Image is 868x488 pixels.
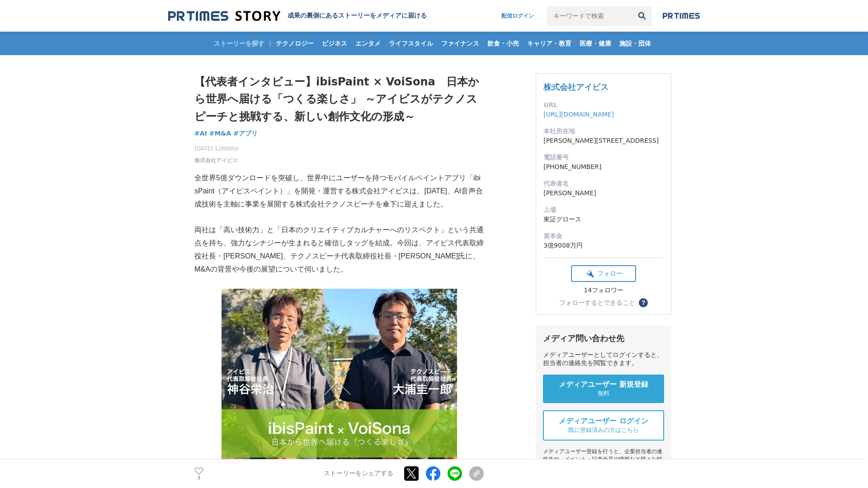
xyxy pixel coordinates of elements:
span: #AI [194,129,207,137]
span: メディアユーザー ログイン [559,417,648,426]
div: メディア問い合わせ先 [543,333,664,344]
div: フォローするとできること [559,300,635,306]
span: ファイナンス [438,39,483,47]
a: キャリア・教育 [524,32,575,55]
a: メディアユーザー ログイン 既に登録済みの方はこちら [543,410,664,441]
img: 成果の裏側にあるストーリーをメディアに届ける [168,10,280,22]
h1: 【代表者インタビュー】ibisPaint × VoiSona 日本から世界へ届ける「つくる楽しさ」 ～アイビスがテクノスピーチと挑戦する、新しい創作文化の形成～ [194,73,484,125]
span: ライフスタイル [385,39,437,47]
h2: 成果の裏側にあるストーリーをメディアに届ける [288,12,427,20]
img: prtimes [663,12,700,19]
span: エンタメ [352,39,384,47]
button: 検索 [632,6,652,26]
a: ファイナンス [438,32,483,55]
span: ？ [640,300,646,306]
a: 施設・団体 [616,32,655,55]
a: ライフスタイル [385,32,437,55]
span: ビジネス [318,39,351,47]
a: 株式会社アイビス [543,82,609,92]
div: メディアユーザーとしてログインすると、担当者の連絡先を閲覧できます。 [543,351,664,367]
span: テクノロジー [272,39,317,47]
a: メディアユーザー 新規登録 無料 [543,375,664,403]
a: エンタメ [352,32,384,55]
p: ストーリーをシェアする [324,470,393,478]
a: 配信ログイン [492,6,543,26]
button: ？ [639,298,648,307]
span: メディアユーザー 新規登録 [559,380,648,389]
dt: 資本金 [543,231,664,241]
span: #M&A [209,129,231,137]
button: フォロー [571,265,636,282]
dd: [PERSON_NAME][STREET_ADDRESS] [543,136,664,145]
dt: 電話番号 [543,153,664,162]
a: テクノロジー [272,32,317,55]
div: メディアユーザー登録を行うと、企業担当者の連絡先や、イベント・記者会見の情報など様々な特記情報を閲覧できます。 ※内容はストーリー・プレスリリースにより異なります。 [543,448,664,486]
dd: 3億9008万円 [543,241,664,250]
dd: [PERSON_NAME] [543,188,664,198]
a: 株式会社アイビス [194,156,238,164]
a: 医療・健康 [576,32,615,55]
p: 全世界5億ダウンロードを突破し、世界中にユーザーを持つモバイルペイントアプリ「ibisPaint（アイビスペイント）」を開発・運営する株式会社アイビスは、[DATE]、AI音声合成技術を主軸に事... [194,172,484,211]
dt: URL [543,100,664,110]
a: 成果の裏側にあるストーリーをメディアに届ける 成果の裏側にあるストーリーをメディアに届ける [168,10,427,22]
p: 3 [194,476,203,480]
p: 両社は「高い技術力」と「日本のクリエイティブカルチャーへのリスペクト」という共通点を持ち、強力なシナジーが生まれると確信しタッグを結成。今回は、アイビス代表取締役社長・[PERSON_NAME]... [194,224,484,276]
dd: [PHONE_NUMBER] [543,162,664,172]
a: 飲食・小売 [484,32,523,55]
img: thumbnail_b79ba420-9a71-11f0-a5bb-2fde976c6cc8.jpg [222,289,457,465]
span: 無料 [598,389,609,398]
dt: 上場 [543,205,664,215]
a: #アプリ [233,129,258,138]
dd: 東証グロース [543,215,664,224]
span: [DATE] 12時00分 [194,145,239,153]
span: 飲食・小売 [484,39,523,47]
a: #AI [194,129,207,138]
dt: 代表者名 [543,179,664,188]
div: 14フォロワー [571,286,636,295]
a: #M&A [209,129,231,138]
span: 医療・健康 [576,39,615,47]
a: [URL][DOMAIN_NAME] [543,111,614,118]
span: 既に登録済みの方はこちら [568,426,639,434]
dt: 本社所在地 [543,127,664,136]
span: 施設・団体 [616,39,655,47]
a: ビジネス [318,32,351,55]
input: キーワードで検索 [547,6,632,26]
span: キャリア・教育 [524,39,575,47]
span: #アプリ [233,129,258,137]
